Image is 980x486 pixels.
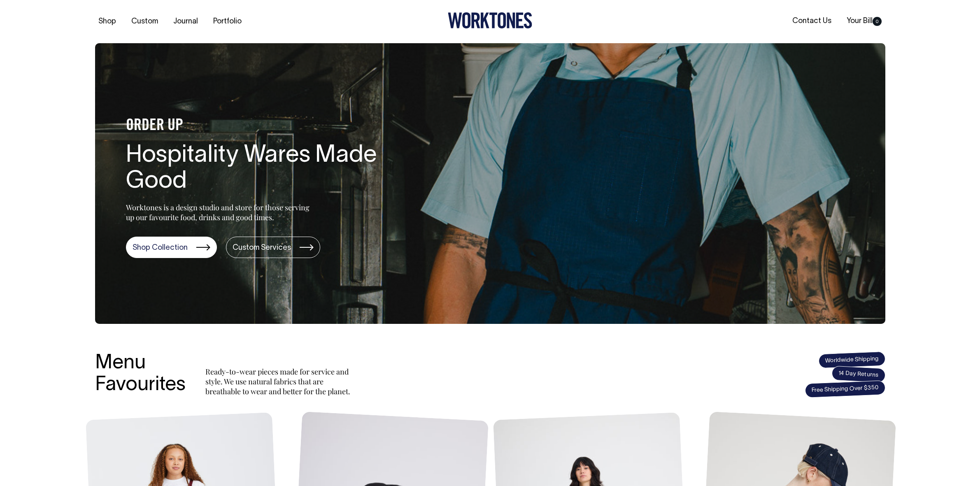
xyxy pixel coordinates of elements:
[226,237,320,258] a: Custom Services
[789,14,835,28] a: Contact Us
[95,15,119,28] a: Shop
[126,202,313,222] p: Worktones is a design studio and store for those serving up our favourite food, drinks and good t...
[205,367,354,396] p: Ready-to-wear pieces made for service and style. We use natural fabrics that are breathable to we...
[170,15,201,28] a: Journal
[873,17,882,26] span: 0
[128,15,161,28] a: Custom
[818,351,885,368] span: Worldwide Shipping
[126,237,217,258] a: Shop Collection
[95,353,186,396] h3: Menu Favourites
[126,117,389,135] h4: ORDER UP
[126,143,389,195] h1: Hospitality Wares Made Good
[210,15,245,28] a: Portfolio
[843,14,885,28] a: Your Bill0
[831,366,886,383] span: 14 Day Returns
[805,380,885,398] span: Free Shipping Over $350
